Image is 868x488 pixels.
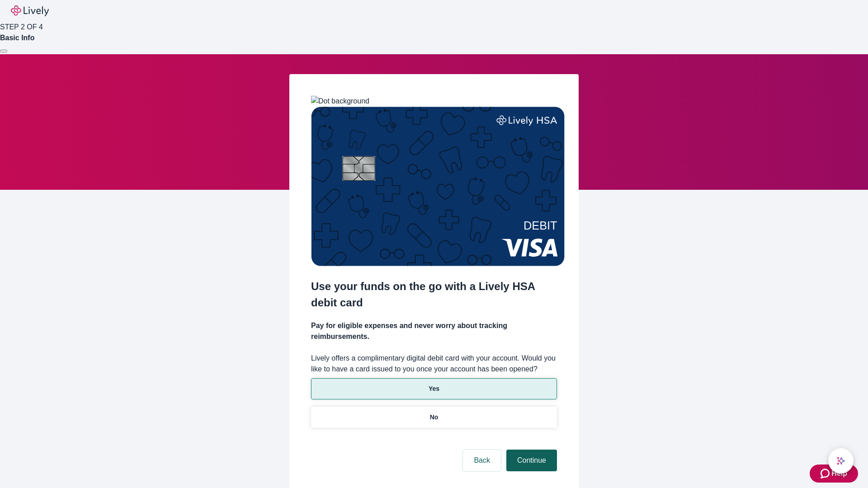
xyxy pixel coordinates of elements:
button: No [311,407,557,428]
button: Continue [506,450,557,471]
img: Debit card [311,107,565,266]
img: Lively [11,5,49,16]
svg: Zendesk support icon [821,468,831,479]
button: Back [463,450,501,471]
button: chat [828,448,854,474]
h2: Use your funds on the go with a Lively HSA debit card [311,278,557,311]
label: Lively offers a complimentary digital debit card with your account. Would you like to have a card... [311,353,557,375]
button: Zendesk support iconHelp [810,465,858,483]
span: Help [831,468,847,479]
button: Yes [311,378,557,399]
p: No [430,413,439,422]
svg: Lively AI Assistant [836,456,845,465]
h4: Pay for eligible expenses and never worry about tracking reimbursements. [311,320,557,342]
p: Yes [429,384,439,394]
img: Dot background [311,96,369,107]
